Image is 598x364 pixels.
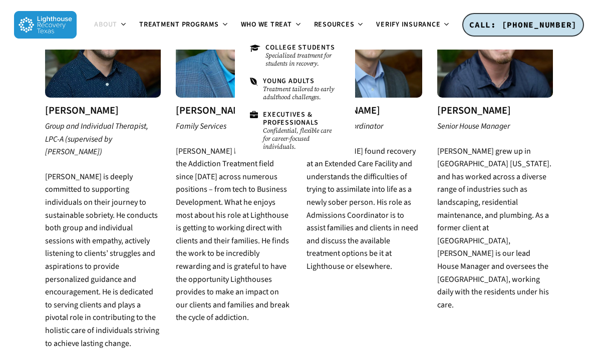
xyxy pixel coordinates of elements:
[456,21,509,29] a: Contact
[176,121,226,132] em: Family Services
[45,171,159,349] span: [PERSON_NAME] is deeply committed to supporting individuals on their journey to sustainable sobri...
[45,121,148,157] em: Group and Individual Therapist, LPC-A (supervised by [PERSON_NAME])
[437,121,510,132] em: Senior House Manager
[245,106,345,156] a: Executives & ProfessionalsConfidential, flexible care for career-focused individuals.
[133,21,235,29] a: Treatment Programs
[45,105,161,116] h3: [PERSON_NAME]
[462,13,584,37] a: CALL: [PHONE_NUMBER]
[308,21,371,29] a: Resources
[263,76,314,86] span: Young Adults
[437,146,551,310] span: [PERSON_NAME] grew up in [GEOGRAPHIC_DATA] [US_STATE]. and has worked across a diverse range of i...
[14,11,77,39] img: Lighthouse Recovery Texas
[176,146,289,323] span: [PERSON_NAME] has worked in the Addiction Treatment field since [DATE] across numerous positions ...
[263,110,319,127] span: Executives & Professionals
[263,85,340,101] small: Treatment tailored to early adulthood challenges.
[376,20,440,30] span: Verify Insurance
[265,43,335,53] span: College Students
[245,73,345,106] a: Young AdultsTreatment tailored to early adulthood challenges.
[469,20,577,30] span: CALL: [PHONE_NUMBER]
[437,105,553,116] h3: [PERSON_NAME]
[241,20,292,30] span: Who We Treat
[314,20,355,30] span: Resources
[265,52,340,68] small: Specialized treatment for students in recovery.
[370,21,456,29] a: Verify Insurance
[176,105,291,116] h3: [PERSON_NAME]
[307,146,418,272] span: [PERSON_NAME] found recovery at an Extended Care Facility and understands the difficulties of try...
[235,21,308,29] a: Who We Treat
[139,20,219,30] span: Treatment Programs
[94,20,117,30] span: About
[263,127,340,151] small: Confidential, flexible care for career-focused individuals.
[307,105,422,116] h3: [PERSON_NAME]
[245,39,345,73] a: College StudentsSpecialized treatment for students in recovery.
[88,21,133,29] a: About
